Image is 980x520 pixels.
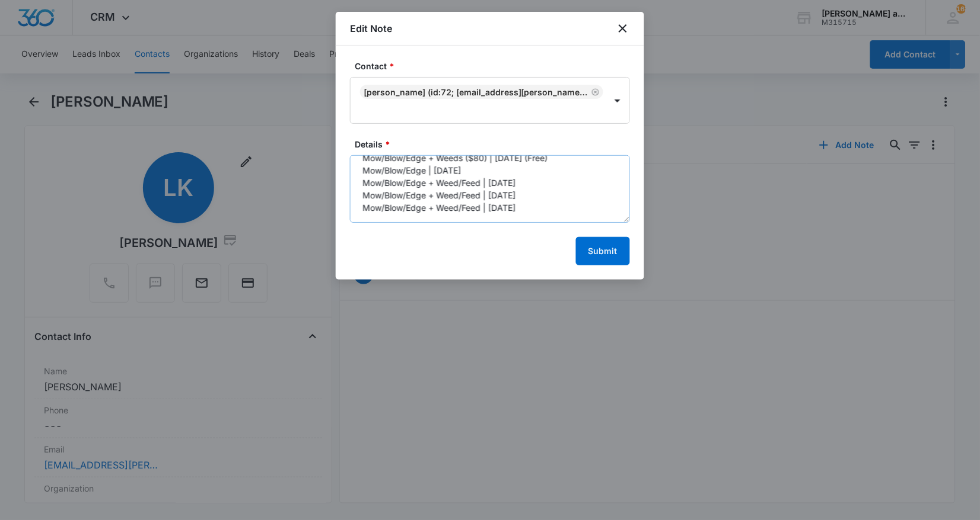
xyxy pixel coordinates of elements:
label: Contact [355,60,635,72]
div: Remove Lalit Karnam (ID:72; lalit.karnam@gmail.com) [589,88,600,96]
button: close [616,21,630,36]
button: Submit [576,237,630,265]
h1: Edit Note [350,21,392,36]
div: [PERSON_NAME] (ID:72; [EMAIL_ADDRESS][PERSON_NAME][DOMAIN_NAME]) [364,87,589,97]
label: Details [355,138,635,150]
textarea: Remaining Mows: 8 Remaining Feed &amp;amp;amp; Feed: 9 Total Prepaid Mows:11 [DEMOGRAPHIC_DATA] D... [350,155,630,223]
